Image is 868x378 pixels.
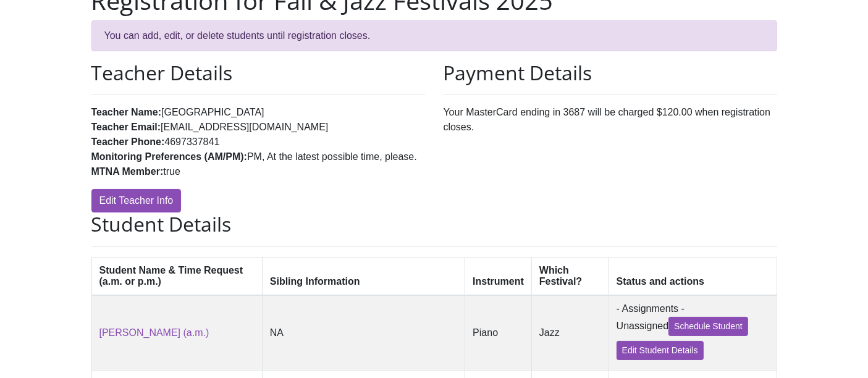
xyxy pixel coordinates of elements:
[531,257,609,295] th: Which Festival?
[668,317,748,336] a: Schedule Student
[91,189,182,212] a: Edit Teacher Info
[91,20,777,51] div: You can add, edit, or delete students until registration closes.
[609,257,777,295] th: Status and actions
[91,164,425,179] li: true
[465,295,532,371] td: Piano
[91,212,777,236] h2: Student Details
[262,295,465,371] td: NA
[91,120,425,135] li: [EMAIL_ADDRESS][DOMAIN_NAME]
[444,61,777,85] h2: Payment Details
[262,257,465,295] th: Sibling Information
[531,295,609,371] td: Jazz
[91,151,247,162] strong: Monitoring Preferences (AM/PM):
[609,295,777,371] td: - Assignments - Unassigned
[91,257,262,295] th: Student Name & Time Request (a.m. or p.m.)
[91,135,425,149] li: 4697337841
[465,257,532,295] th: Instrument
[91,136,165,147] strong: Teacher Phone:
[91,105,425,120] li: [GEOGRAPHIC_DATA]
[91,122,161,132] strong: Teacher Email:
[91,107,162,117] strong: Teacher Name:
[91,149,425,164] li: PM, At the latest possible time, please.
[91,166,164,177] strong: MTNA Member:
[99,327,209,338] a: [PERSON_NAME] (a.m.)
[617,341,704,360] a: Edit Student Details
[91,61,425,85] h2: Teacher Details
[434,61,786,212] div: Your MasterCard ending in 3687 will be charged $120.00 when registration closes.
